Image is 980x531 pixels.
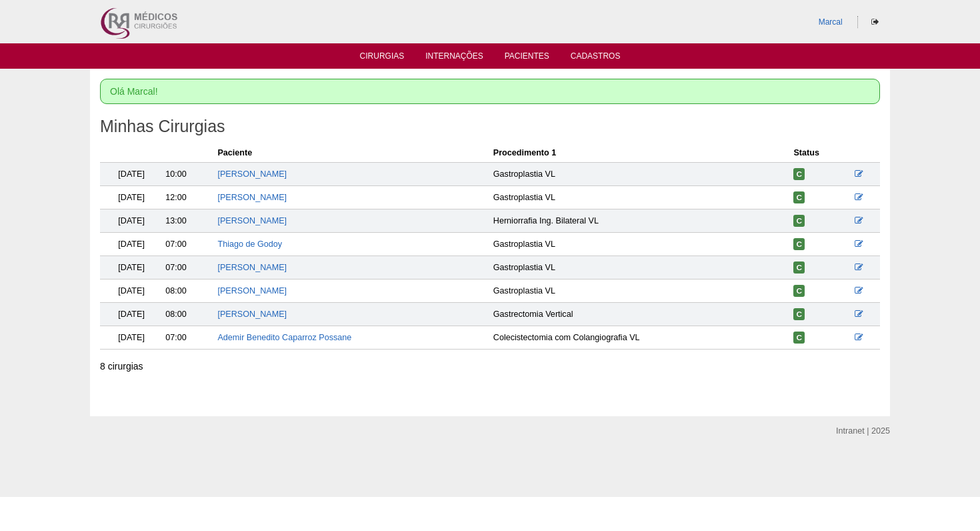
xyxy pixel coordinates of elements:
a: [PERSON_NAME] [217,169,287,179]
span: [DATE] [118,239,145,249]
div: Intranet | 2025 [836,424,890,438]
span: 07:00 [165,239,187,249]
td: Colecistectomia com Colangiografia VL [491,326,791,349]
span: Confirmada [793,168,805,180]
a: [PERSON_NAME] [217,286,287,296]
div: Olá Marcal! [100,79,880,104]
span: Confirmada [793,238,805,250]
h1: Minhas Cirurgias [100,118,880,135]
i: Sair [871,18,879,26]
span: [DATE] [118,263,145,272]
span: [DATE] [118,286,145,296]
td: Gastroplastia VL [491,232,791,255]
a: Editar [855,286,863,296]
span: 12:00 [165,193,187,202]
span: Confirmada [793,332,805,344]
span: [DATE] [118,216,145,225]
a: [PERSON_NAME] [217,193,287,202]
a: Editar [855,239,863,249]
a: Pacientes [505,51,549,65]
span: [DATE] [118,169,145,179]
td: Gastroplastia VL [491,255,791,279]
a: Cirurgias [360,51,405,65]
a: Editar [855,169,863,179]
td: Gastroplastia VL [491,162,791,185]
a: Editar [855,193,863,202]
div: 8 cirurgias [100,360,880,373]
td: Gastroplastia VL [491,185,791,209]
td: Herniorrafia Ing. Bilateral VL [491,209,791,232]
a: Cadastros [571,51,621,65]
span: 07:00 [165,333,187,342]
span: [DATE] [118,193,145,202]
th: Paciente [215,143,490,163]
td: Gastroplastia VL [491,279,791,302]
a: Editar [855,216,863,225]
a: Editar [855,333,863,342]
th: Procedimento 1 [491,143,791,163]
td: Gastrectomia Vertical [491,302,791,326]
a: Editar [855,310,863,319]
span: 08:00 [165,286,187,296]
span: [DATE] [118,333,145,342]
span: Confirmada [793,285,805,297]
span: 08:00 [165,310,187,319]
span: Confirmada [793,261,805,274]
span: Confirmada [793,191,805,203]
span: 13:00 [165,216,187,225]
a: [PERSON_NAME] [217,216,287,225]
span: 07:00 [165,263,187,272]
span: [DATE] [118,310,145,319]
a: [PERSON_NAME] [217,310,287,319]
a: Internações [425,51,483,65]
a: Editar [855,263,863,272]
span: Confirmada [793,215,805,227]
th: Status [791,143,852,163]
a: Ademir Benedito Caparroz Possane [217,333,351,342]
span: 10:00 [165,169,187,179]
span: Confirmada [793,308,805,320]
a: Thiago de Godoy [217,239,282,249]
a: Marcal [819,17,843,27]
a: [PERSON_NAME] [217,263,287,272]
